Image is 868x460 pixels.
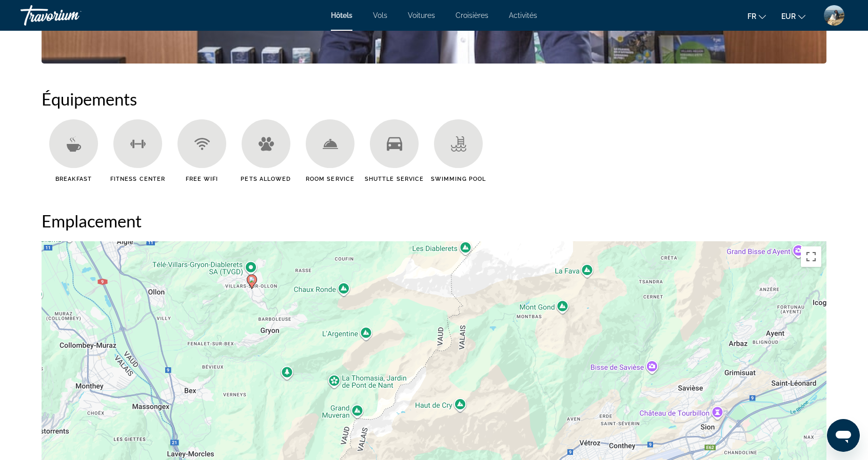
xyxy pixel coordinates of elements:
h2: Équipements [42,89,826,109]
span: Pets Allowed [241,176,291,182]
button: Change language [747,9,766,24]
span: fr [747,12,756,20]
button: Change currency [781,9,805,24]
a: Vols [373,11,387,19]
img: User image [824,5,844,26]
iframe: Bouton de lancement de la fenêtre de messagerie [827,419,860,452]
span: Breakfast [55,176,92,182]
span: Shuttle Service [365,176,424,182]
a: Travorium [21,2,123,29]
a: Hôtels [331,11,352,19]
span: Fitness Center [110,176,165,182]
span: Room Service [306,176,354,182]
span: EUR [781,12,796,20]
button: User Menu [821,5,847,26]
a: Voitures [408,11,435,19]
button: Passer en plein écran [801,246,821,267]
span: Swimming Pool [431,176,486,182]
a: Activités [509,11,537,19]
a: Croisières [456,11,488,19]
span: Free WiFi [186,176,219,182]
h2: Emplacement [42,211,826,231]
